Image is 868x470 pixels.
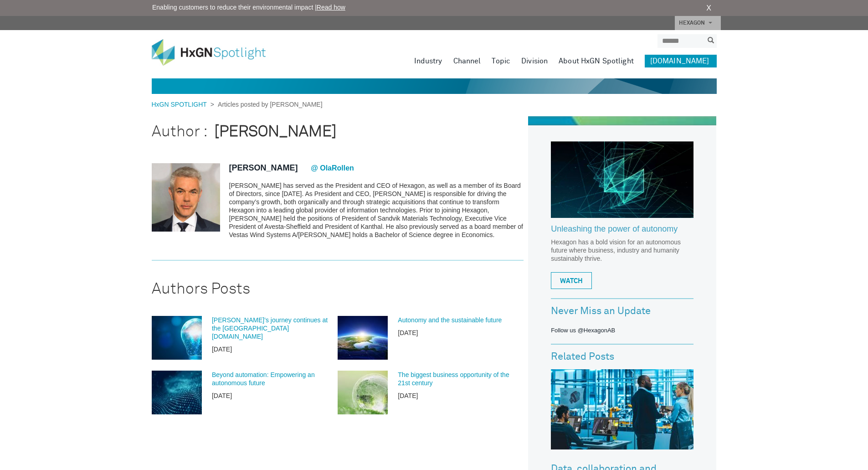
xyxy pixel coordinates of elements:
[706,3,711,14] a: X
[551,272,592,289] a: WATCH
[152,39,279,66] img: HxGN Spotlight
[214,124,337,139] strong: [PERSON_NAME]
[317,4,345,11] a: Read how
[559,55,634,67] a: About HxGN Spotlight
[212,371,333,387] a: Beyond automation: Empowering an autonomous future
[645,55,717,67] a: [DOMAIN_NAME]
[398,329,418,336] time: [DATE]
[229,163,298,172] a: [PERSON_NAME]
[551,351,693,362] h3: Related Posts
[212,392,232,399] time: [DATE]
[398,392,418,399] time: [DATE]
[521,55,548,67] a: Division
[212,316,333,341] a: [PERSON_NAME]’s journey continues at the [GEOGRAPHIC_DATA][DOMAIN_NAME]
[311,165,354,172] a: @ OlaRollen
[152,163,220,232] img: Ola Rollén
[152,101,211,108] a: HxGN SPOTLIGHT
[398,316,519,324] a: Autonomy and the sustainable future
[229,181,524,239] p: [PERSON_NAME] has served as the President and CEO of Hexagon, as well as a member of its Board of...
[152,116,524,147] h1: Author :
[551,327,615,334] a: Follow us @HexagonAB
[398,371,519,387] a: The biggest business opportunity of the 21st century
[551,238,693,263] p: Hexagon has a bold vision for an autonomous future where business, industry and humanity sustaina...
[212,346,232,353] time: [DATE]
[214,101,323,108] span: Articles posted by [PERSON_NAME]
[152,100,323,109] div: >
[453,55,481,67] a: Channel
[551,369,693,449] img: Data, collaboration and automation: What can all industries learn from manufacturing’s successes ...
[311,164,354,172] span: @ OlaRollen
[492,55,510,67] a: Topic
[551,306,693,317] h3: Never Miss an Update
[551,225,693,238] a: Unleashing the power of autonomy
[414,55,442,67] a: Industry
[551,141,693,218] img: Hexagon_CorpVideo_Pod_RR_2.jpg
[152,3,345,12] span: Enabling customers to reduce their environmental impact |
[675,16,721,30] a: HEXAGON
[152,274,524,305] h2: Authors Posts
